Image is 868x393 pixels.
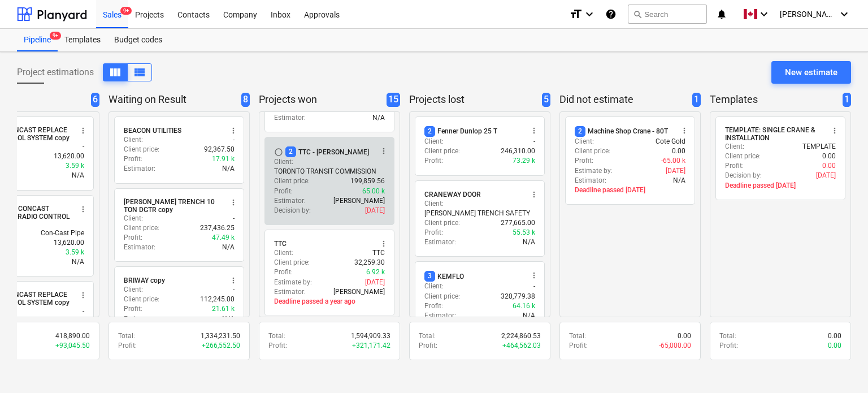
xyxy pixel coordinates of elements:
[785,65,837,80] div: New estimate
[333,196,385,206] p: [PERSON_NAME]
[424,301,443,311] p: Profit :
[233,285,235,295] p: -
[72,171,84,180] p: N/A
[66,248,84,257] p: 3.59 k
[419,331,436,341] p: Total :
[673,176,685,185] p: N/A
[229,276,238,285] span: more_vert
[17,29,58,51] div: Pipeline
[212,233,235,243] p: 47.49 k
[678,331,691,341] p: 0.00
[274,148,283,157] span: Mark as complete
[542,93,550,107] span: 5
[424,146,460,156] p: Client price :
[274,239,287,248] div: TTC
[124,304,142,314] p: Profit :
[424,271,464,282] div: KEMFLO
[575,166,613,176] p: Estimate by :
[72,257,84,267] p: N/A
[419,341,437,351] p: Profit :
[501,331,541,341] p: 2,224,860.53
[50,32,61,40] span: 9+
[523,311,535,321] p: N/A
[583,7,596,21] i: keyboard_arrow_down
[124,126,181,135] div: BEACON UTILITIES
[575,146,610,156] p: Client price :
[91,93,99,107] span: 6
[212,154,235,164] p: 17.91 k
[513,301,535,311] p: 64.16 k
[274,278,312,287] p: Estimate by :
[424,126,497,137] div: Fenner Dunlop 25 T
[362,187,385,196] p: 65.00 k
[274,167,376,176] p: TORONTO TRANSIT COMMISSION
[274,176,310,186] p: Client price :
[605,7,617,21] i: Knowledge base
[83,306,84,316] p: -
[628,5,707,24] button: Search
[274,113,306,123] p: Estimator :
[575,126,585,137] span: 2
[274,187,293,196] p: Profit :
[274,267,293,277] p: Profit :
[372,113,385,123] p: N/A
[124,285,143,295] p: Client :
[66,161,84,171] p: 3.59 k
[118,341,137,351] p: Profit :
[17,63,152,81] div: Project estimations
[124,295,159,304] p: Client price :
[725,142,744,152] p: Client :
[268,341,287,351] p: Profit :
[133,66,146,79] span: View as columns
[107,29,169,51] a: Budget codes
[659,341,691,351] p: -65,000.00
[124,135,143,145] p: Client :
[200,295,235,304] p: 112,245.00
[58,29,107,51] a: Templates
[79,291,88,300] span: more_vert
[502,341,541,351] p: + 464,562.03
[816,171,836,180] p: [DATE]
[424,218,460,228] p: Client price :
[725,152,761,161] p: Client price :
[352,341,390,351] p: + 321,171.42
[372,248,385,258] p: TTC
[822,152,836,161] p: 0.00
[672,146,685,156] p: 0.00
[843,93,851,107] span: 1
[274,287,306,297] p: Estimator :
[409,93,537,107] p: Projects lost
[501,146,535,156] p: 246,310.00
[79,205,88,214] span: more_vert
[575,176,606,185] p: Estimator :
[365,278,385,287] p: [DATE]
[55,341,90,351] p: + 93,045.50
[83,142,84,152] p: -
[54,316,84,326] p: 13,620.00
[822,161,836,171] p: 0.00
[124,233,142,243] p: Profit :
[120,7,132,15] span: 9+
[118,331,135,341] p: Total :
[285,146,369,157] div: TTC - [PERSON_NAME]
[424,292,460,301] p: Client price :
[241,93,250,107] span: 8
[661,156,685,166] p: -65.00 k
[222,164,235,174] p: N/A
[575,126,668,137] div: Machine Shop Crane - 80T
[222,314,235,324] p: N/A
[124,223,159,233] p: Client price :
[212,304,235,314] p: 21.61 k
[719,331,736,341] p: Total :
[233,135,235,145] p: -
[559,93,688,107] p: Did not estimate
[757,7,771,21] i: keyboard_arrow_down
[424,190,481,199] div: CRANEWAY DOOR
[17,29,58,51] a: Pipeline9+
[366,267,385,277] p: 6.92 k
[108,66,122,79] span: View as columns
[274,258,310,267] p: Client price :
[274,297,385,306] p: Deadline passed a year ago
[771,61,851,84] button: New estimate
